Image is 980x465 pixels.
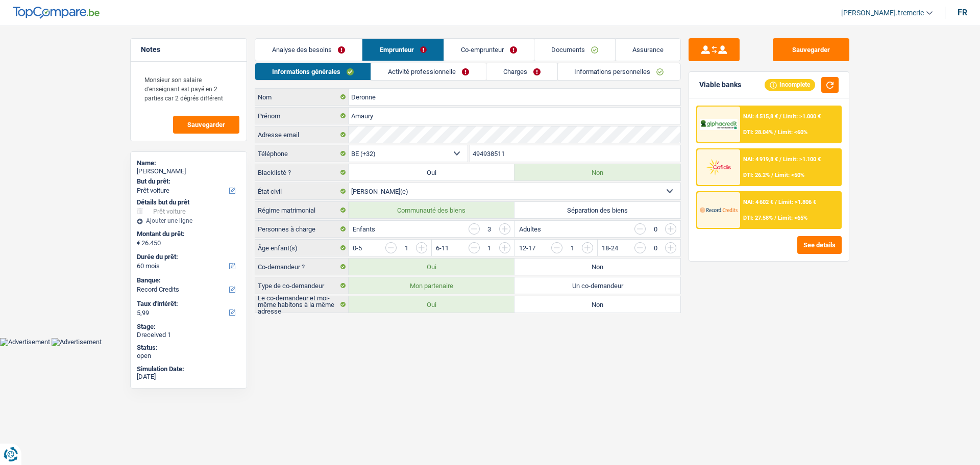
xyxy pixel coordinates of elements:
img: Cofidis [700,158,738,176]
a: [PERSON_NAME].tremerie [833,5,933,21]
label: Non [514,259,680,275]
div: Viable banks [699,81,741,89]
span: DTI: 26.2% [744,172,770,178]
label: Oui [349,164,514,180]
div: Ajouter une ligne [137,217,240,224]
label: Oui [349,296,514,313]
label: Un co-demandeur [514,277,680,294]
span: Limit: <50% [775,172,805,178]
label: 0-5 [353,245,362,251]
a: Emprunteur [362,39,443,61]
label: Âge enfant(s) [255,240,349,256]
button: Sauvegarder [173,116,239,134]
span: / [780,113,782,120]
div: 0 [651,226,660,232]
a: Co-emprunteur [444,39,534,61]
img: Advertisement [52,338,102,346]
label: Non [514,164,680,180]
label: But du prêt: [137,177,238,186]
span: DTI: 28.04% [744,129,773,136]
label: Nom [255,89,349,105]
label: Type de co-demandeur [255,277,349,294]
div: fr [958,8,967,17]
img: TopCompare Logo [13,7,100,19]
label: Co-demandeur ? [255,259,349,275]
span: NAI: 4 602 € [744,199,774,205]
label: État civil [255,183,349,199]
span: NAI: 4 515,8 € [744,113,778,120]
span: DTI: 27.58% [744,215,773,221]
a: Analyse des besoins [255,39,362,61]
img: AlphaCredit [700,119,738,131]
label: Oui [349,259,514,275]
span: / [775,215,777,221]
div: Incomplete [765,79,815,90]
span: Limit: <60% [778,129,808,136]
a: Documents [534,39,615,61]
label: Personnes à charge [255,221,349,237]
div: 3 [485,226,494,232]
label: Non [514,296,680,313]
label: Communauté des biens [349,202,514,218]
div: 1 [402,245,411,251]
span: NAI: 4 919,8 € [744,156,778,163]
label: Blacklisté ? [255,164,349,180]
div: [DATE] [137,373,240,381]
span: Limit: <65% [778,215,808,221]
label: Adresse email [255,126,349,143]
label: Prénom [255,108,349,124]
div: [PERSON_NAME] [137,167,240,175]
span: [PERSON_NAME].tremerie [841,9,924,17]
a: Assurance [616,39,680,61]
span: / [775,129,777,136]
button: See details [797,236,842,254]
h5: Notes [141,45,236,54]
input: 401020304 [470,145,681,162]
span: / [780,156,782,163]
div: Détails but du prêt [137,198,240,206]
div: open [137,352,240,360]
div: Stage: [137,323,240,331]
div: Simulation Date: [137,365,240,373]
label: Taux d'intérêt: [137,300,238,308]
a: Informations générales [255,63,371,80]
label: Téléphone [255,145,349,162]
a: Charges [486,63,557,80]
label: Banque: [137,276,238,285]
span: / [775,199,777,205]
label: Enfants [353,226,375,232]
label: Mon partenaire [349,277,514,294]
div: Name: [137,159,240,167]
label: Durée du prêt: [137,253,238,261]
label: Adultes [519,226,541,232]
div: Dreceived 1 [137,331,240,339]
label: Régime matrimonial [255,202,349,218]
span: € [137,239,140,247]
span: Limit: >1.100 € [783,156,821,163]
label: Le co-demandeur et moi-même habitons à la même adresse [255,296,349,313]
label: Séparation des biens [514,202,680,218]
div: Status: [137,344,240,352]
a: Activité professionnelle [371,63,486,80]
span: Limit: >1.806 € [779,199,817,205]
img: Record Credits [700,200,738,219]
span: / [772,172,774,178]
button: Sauvegarder [773,38,849,61]
label: Montant du prêt: [137,230,238,238]
span: Sauvegarder [187,121,225,128]
span: Limit: >1.000 € [783,113,821,120]
a: Informations personnelles [558,63,681,80]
